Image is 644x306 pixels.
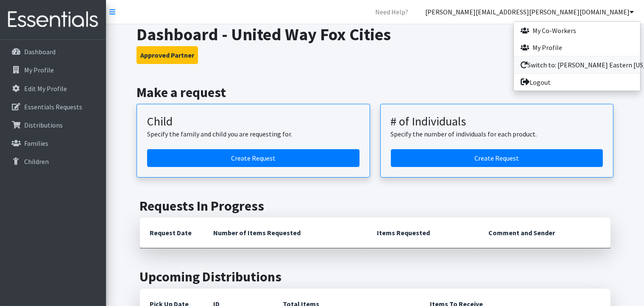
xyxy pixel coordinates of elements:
a: Create a request by number of individuals [391,149,603,167]
a: Children [3,153,103,170]
a: Essentials Requests [3,98,103,115]
p: Edit My Profile [24,84,67,93]
th: Comment and Sender [478,217,610,248]
p: Essentials Requests [24,103,82,111]
h2: Upcoming Distributions [140,269,611,285]
h3: # of Individuals [391,114,603,129]
a: My Profile [514,39,640,56]
button: Approved Partner [137,46,198,64]
a: My Co-Workers [514,22,640,39]
h2: Requests In Progress [140,198,611,214]
a: Need Help? [368,3,415,20]
a: Edit My Profile [3,80,103,97]
p: My Profile [24,66,54,74]
p: Dashboard [24,47,56,56]
h2: Make a request [137,84,613,100]
a: Switch to: [PERSON_NAME] Eastern [US_STATE] Diaper Bank [514,56,640,73]
a: Distributions [3,117,103,134]
a: Dashboard [3,43,103,60]
p: Distributions [24,121,63,129]
a: Logout [514,74,640,91]
a: Create a request for a child or family [147,149,360,167]
a: Families [3,135,103,152]
img: HumanEssentials [3,6,103,34]
p: Children [24,157,49,166]
a: [PERSON_NAME][EMAIL_ADDRESS][PERSON_NAME][DOMAIN_NAME] [418,3,641,20]
th: Request Date [140,217,204,248]
p: Specify the number of individuals for each product. [391,129,603,139]
th: Number of Items Requested [204,217,367,248]
th: Items Requested [367,217,478,248]
p: Families [24,139,48,147]
h1: Dashboard - United Way Fox Cities [137,24,613,45]
a: My Profile [3,61,103,78]
p: Specify the family and child you are requesting for. [147,129,360,139]
h3: Child [147,114,360,129]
